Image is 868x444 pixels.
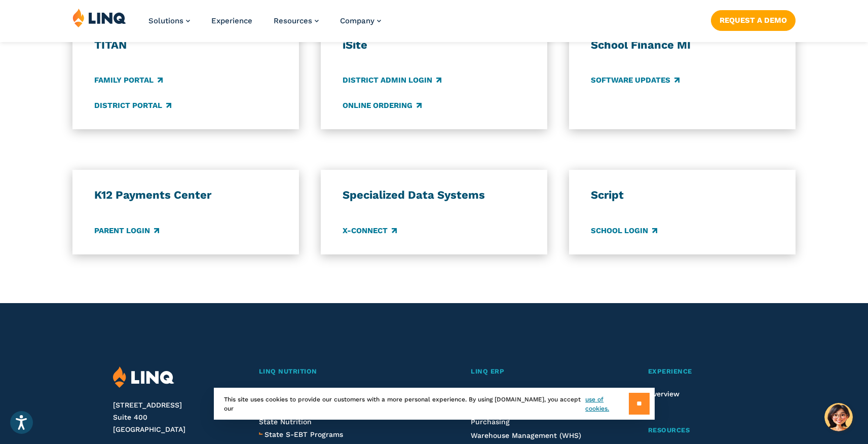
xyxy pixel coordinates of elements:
a: Overview [648,390,680,398]
div: This site uses cookies to provide our customers with a more personal experience. By using [DOMAIN... [214,388,655,420]
img: LINQ | K‑12 Software [113,366,174,388]
address: [STREET_ADDRESS] Suite 400 [GEOGRAPHIC_DATA] [113,399,237,435]
a: District Portal [94,100,171,111]
a: Company [340,16,381,25]
a: LINQ ERP [471,366,600,377]
h3: Specialized Data Systems [343,188,525,202]
nav: Button Navigation [711,8,796,30]
span: Solutions [148,16,183,25]
a: Experience [211,16,252,25]
h3: TITAN [94,38,277,52]
a: Online Ordering [343,100,422,111]
a: Request a Demo [711,10,796,30]
a: Parent Login [94,225,159,236]
h3: iSite [343,38,525,52]
a: Resources [274,16,319,25]
h3: K12 Payments Center [94,188,277,202]
img: LINQ | K‑12 Software [72,8,126,27]
a: School Login [591,225,657,236]
a: Family Portal [94,75,163,86]
a: District Admin Login [343,75,441,86]
span: LINQ Nutrition [259,367,317,375]
button: Hello, have a question? Let’s chat. [824,403,853,431]
span: LINQ ERP [471,367,504,375]
a: Software Updates [591,75,680,86]
span: Company [340,16,374,25]
h3: Script [591,188,774,202]
h3: School Finance MI [591,38,774,52]
nav: Primary Navigation [148,8,381,42]
span: Resources [274,16,312,25]
a: X-Connect [343,225,397,236]
a: Experience [648,366,756,377]
span: Experience [648,367,692,375]
a: use of cookies. [585,395,628,413]
a: Solutions [148,16,190,25]
a: LINQ Nutrition [259,366,424,377]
